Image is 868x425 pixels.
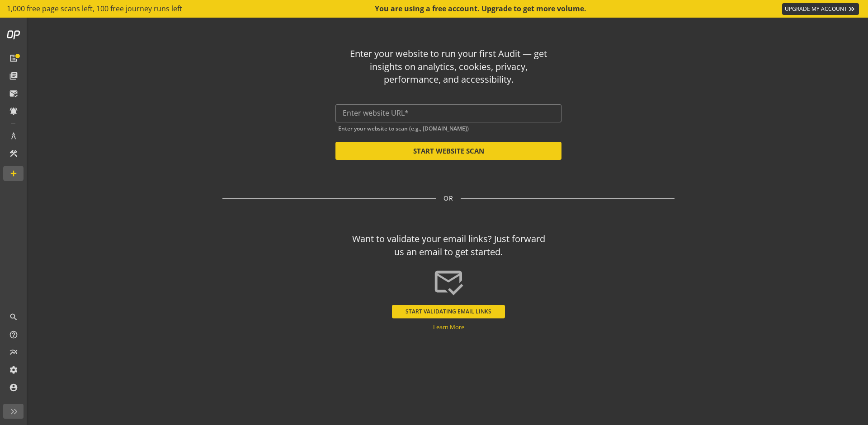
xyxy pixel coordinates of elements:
div: Enter your website to run your first Audit — get insights on analytics, cookies, privacy, perform... [348,47,549,86]
mat-icon: construction [9,149,18,158]
div: You are using a free account. Upgrade to get more volume. [375,4,587,14]
mat-icon: notifications_active [9,107,18,116]
mat-icon: account_circle [9,383,18,392]
input: Enter website URL* [343,109,554,117]
mat-icon: add [9,169,18,178]
mat-icon: help_outline [9,330,18,339]
div: Want to validate your email links? Just forward us an email to get started. [348,233,549,258]
span: 1,000 free page scans left, 100 free journey runs left [7,4,182,14]
button: START WEBSITE SCAN [335,142,561,160]
span: OR [443,194,453,203]
a: UPGRADE MY ACCOUNT [782,3,859,15]
button: START VALIDATING EMAIL LINKS [392,305,505,318]
mat-icon: list_alt [9,54,18,63]
mat-icon: library_books [9,71,18,80]
mat-icon: keyboard_double_arrow_right [847,5,856,14]
mat-icon: mark_email_read [433,266,464,298]
a: Learn More [433,323,464,331]
mat-icon: multiline_chart [9,348,18,357]
mat-icon: architecture [9,131,18,140]
mat-icon: search [9,313,18,322]
mat-icon: settings [9,365,18,374]
mat-icon: mark_email_read [9,89,18,98]
mat-hint: Enter your website to scan (e.g., [DOMAIN_NAME]) [338,123,469,132]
